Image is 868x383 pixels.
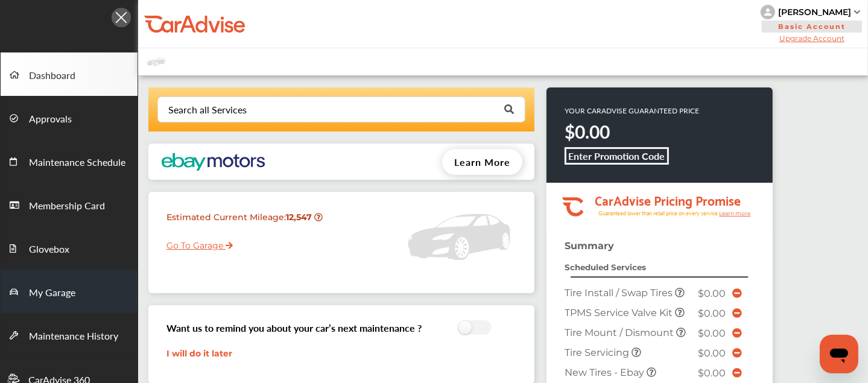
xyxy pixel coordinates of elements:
[1,226,138,270] a: Glovebox
[762,21,862,33] span: Basic Account
[565,347,632,358] span: Tire Servicing
[408,198,510,276] img: placeholder_car.5a1ece94.svg
[112,8,131,27] img: Icon.5fd9dcc7.svg
[699,367,726,379] span: $0.00
[166,348,232,359] a: I will do it later
[565,307,675,318] span: TPMS Service Valve Kit
[778,7,851,17] div: [PERSON_NAME]
[1,183,138,226] a: Membership Card
[1,96,138,139] a: Approvals
[719,210,751,217] tspan: Learn more
[854,10,860,14] img: sCxJUJ+qAmfqhQGDUl18vwLg4ZYJ6CxN7XmbOMBAAAAAElFTkSuQmCC
[699,328,726,339] span: $0.00
[565,106,699,116] p: YOUR CARADVISE GUARANTEED PRICE
[147,54,165,69] img: placeholder_car.fcab19be.svg
[761,5,775,19] img: knH8PDtVvWoAbQRylUukY18CTiRevjo20fAtgn5MLBQj4uumYvk2MzTtcAIzfGAtb1XOLVMAvhLuqoNAbL4reqehy0jehNKdM...
[595,189,741,210] tspan: CarAdvise Pricing Promise
[569,149,665,163] b: Enter Promotion Code
[168,105,247,115] div: Search all Services
[761,34,863,43] span: Upgrade Account
[1,270,138,313] a: My Garage
[598,209,719,217] tspan: Guaranteed lower than retail price on every service.
[29,198,105,214] span: Membership Card
[699,347,726,359] span: $0.00
[565,327,676,338] span: Tire Mount / Dismount
[565,119,610,144] strong: $0.00
[1,139,138,183] a: Maintenance Schedule
[29,68,75,84] span: Dashboard
[1,313,138,356] a: Maintenance History
[699,288,726,299] span: $0.00
[454,155,510,169] span: Learn More
[565,262,646,272] strong: Scheduled Services
[286,212,314,223] strong: 12,547
[157,207,334,238] div: Estimated Current Mileage :
[565,287,675,299] span: Tire Install / Swap Tires
[565,240,614,252] strong: Summary
[820,335,858,373] iframe: Button to launch messaging window
[157,231,233,254] a: Go To Garage
[29,112,72,127] span: Approvals
[29,155,125,171] span: Maintenance Schedule
[29,285,75,301] span: My Garage
[29,242,69,258] span: Glovebox
[166,321,422,335] h3: Want us to remind you about your car’s next maintenance ?
[1,52,138,96] a: Dashboard
[29,329,118,344] span: Maintenance History
[699,308,726,319] span: $0.00
[565,367,647,378] span: New Tires - Ebay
